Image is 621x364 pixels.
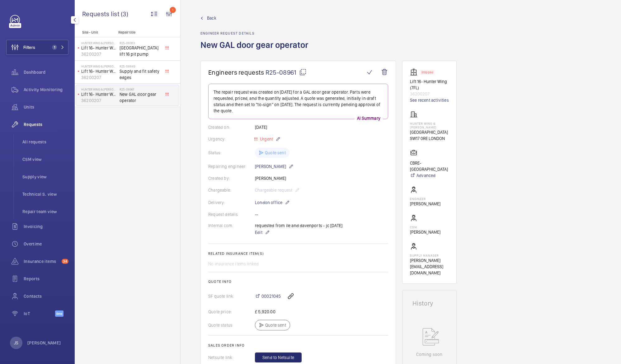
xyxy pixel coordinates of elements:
[24,121,68,128] span: Requests
[52,45,57,50] span: 1
[24,86,68,93] span: Activity Monitoring
[120,91,161,104] span: New GAL door gear operator
[120,41,161,45] h2: R25-08303
[22,139,68,145] span: All requests
[410,91,449,97] p: 36200207
[81,64,117,68] p: Hunter Wing & [PERSON_NAME]
[266,68,307,76] span: R25-08961
[55,310,64,317] span: Beta
[22,156,68,162] span: CSM view
[75,30,116,35] p: Site - Unit
[410,229,440,235] p: [PERSON_NAME]
[6,40,68,55] button: Filters1
[82,10,121,18] span: Requests list
[81,74,117,81] p: 36200207
[81,91,117,97] p: Lift 16- Hunter Wing (7FL)
[24,69,68,75] span: Dashboard
[22,208,68,215] span: Repair team view
[118,30,159,35] p: Repair title
[410,257,449,276] p: [PERSON_NAME][EMAIL_ADDRESS][DOMAIN_NAME]
[81,41,117,45] p: Hunter Wing & [PERSON_NAME]
[259,137,273,142] span: Urgent
[120,64,161,68] h2: R25-08849
[410,254,449,257] p: Supply manager
[208,68,264,76] span: Engineers requests
[22,174,68,180] span: Supply view
[410,135,449,142] p: SW17 0RE LONDON
[255,293,281,299] a: 00021045
[412,300,446,306] h1: History
[24,276,68,282] span: Reports
[24,241,68,247] span: Overtime
[410,122,449,129] p: Hunter Wing & [PERSON_NAME]
[200,31,312,35] h2: Engineer request details
[410,172,449,179] a: Advanced
[24,258,59,264] span: Insurance items
[255,229,262,236] span: Edit
[262,354,294,361] span: Send to Netsuite
[207,15,216,21] span: Back
[120,45,161,57] span: [GEOGRAPHIC_DATA] lift 16 pit pump
[81,97,117,104] p: 36200207
[410,97,449,103] a: See recent activities
[410,225,440,229] p: CSM
[261,293,281,299] span: 00021045
[255,163,294,170] p: [PERSON_NAME]
[81,45,117,51] p: Lift 16- Hunter Wing (7FL)
[208,251,388,256] h2: Related insurance item(s)
[410,129,449,135] p: [GEOGRAPHIC_DATA]
[81,87,117,91] p: Hunter Wing & [PERSON_NAME]
[23,44,35,50] span: Filters
[208,343,388,348] h2: Sales order info
[62,259,68,264] span: 34
[24,310,55,317] span: IoT
[421,71,433,73] p: Stopped
[24,293,68,299] span: Contacts
[255,199,290,206] p: London office
[81,68,117,74] p: Lift 16- Hunter Wing (7FL)
[14,340,18,346] p: JS
[120,87,161,91] h2: R25-08961
[214,89,383,114] p: The repair request was created on [DATE] for a GAL door gear operator. Parts were requested, pric...
[410,197,440,201] p: Engineer
[81,51,117,57] p: 36200207
[416,351,442,357] p: Coming soon
[410,68,420,76] img: elevator.svg
[24,104,68,110] span: Units
[27,340,61,346] p: [PERSON_NAME]
[355,115,383,121] p: AI Summary
[208,279,388,284] h2: Quote info
[200,39,312,61] h1: New GAL door gear operator
[255,352,302,362] button: Send to Netsuite
[24,223,68,230] span: Invoicing
[120,68,161,81] span: Supply and fit safety edges
[410,201,440,207] p: [PERSON_NAME]
[410,78,449,91] p: Lift 16- Hunter Wing (7FL)
[410,160,449,172] p: CBRE- [GEOGRAPHIC_DATA]
[22,191,68,197] span: Technical S. view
